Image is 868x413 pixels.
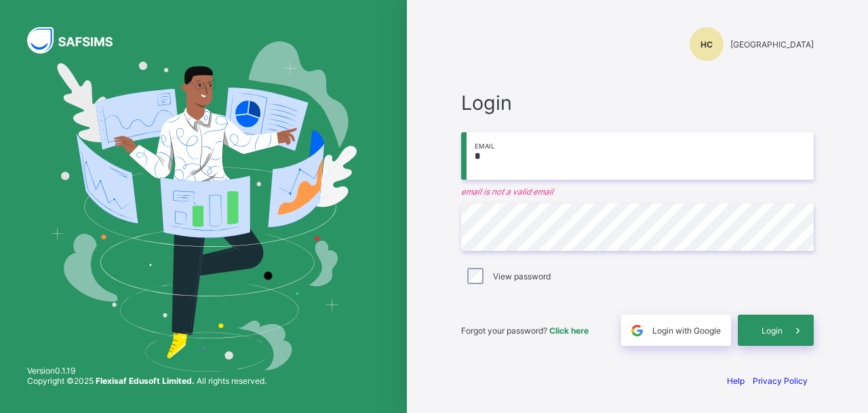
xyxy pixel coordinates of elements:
[730,39,814,50] span: [GEOGRAPHIC_DATA]
[50,41,357,372] img: Hero Image
[461,326,589,336] span: Forgot your password?
[96,376,195,386] strong: Flexisaf Edusoft Limited.
[727,376,745,386] a: Help
[701,39,713,50] span: HC
[753,376,808,386] a: Privacy Policy
[27,366,267,376] span: Version 0.1.19
[549,326,589,336] a: Click here
[762,326,783,336] span: Login
[27,376,267,386] span: Copyright © 2025 All rights reserved.
[629,323,645,338] img: google.396cfc9801f0270233282035f929180a.svg
[27,27,129,54] img: SAFSIMS Logo
[493,271,551,281] label: View password
[652,326,721,336] span: Login with Google
[461,186,814,197] em: email is not a valid email
[461,91,814,115] span: Login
